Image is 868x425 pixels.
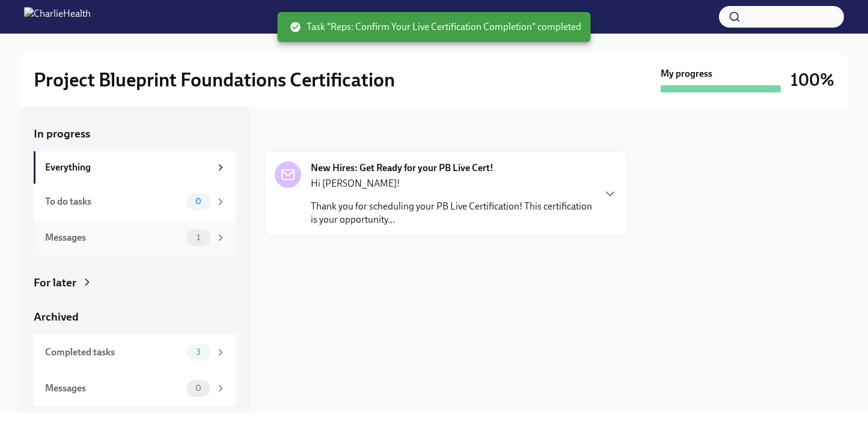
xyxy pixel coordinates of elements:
div: To do tasks [45,195,182,208]
h3: 100% [790,69,834,91]
p: Hi [PERSON_NAME]! [311,177,593,190]
a: Everything [34,151,236,184]
span: 0 [188,384,209,393]
span: 1 [189,233,207,242]
div: Messages [45,231,182,244]
span: 0 [188,197,209,206]
strong: New Hires: Get Ready for your PB Live Cert! [311,161,494,175]
strong: My progress [661,67,712,80]
a: To do tasks0 [34,184,236,220]
span: Task "Reps: Confirm Your Live Certification Completion" completed [290,20,581,34]
span: 3 [189,348,208,357]
a: Archived [34,309,236,325]
div: Messages [45,382,182,395]
div: Everything [45,161,210,174]
a: For later [34,275,236,291]
img: CharlieHealth [24,7,91,26]
div: Completed tasks [45,346,182,359]
a: Completed tasks3 [34,334,236,370]
a: In progress [34,126,236,142]
a: Messages1 [34,220,236,256]
p: Thank you for scheduling your PB Live Certification! This certification is your opportunity... [311,200,593,226]
a: Messages0 [34,370,236,406]
h2: Project Blueprint Foundations Certification [34,68,395,92]
div: In progress [264,126,321,142]
div: For later [34,275,76,291]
